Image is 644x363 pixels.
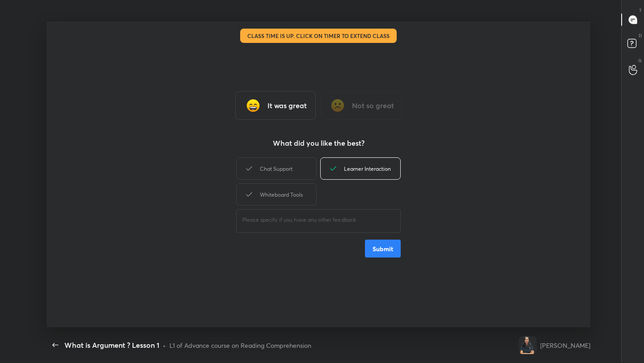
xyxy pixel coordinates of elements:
[236,183,317,206] div: Whiteboard Tools
[64,340,159,350] div: What is Argument ? Lesson 1
[540,341,590,350] div: [PERSON_NAME]
[244,97,262,114] img: grinning_face_with_smiling_eyes_cmp.gif
[329,97,347,114] img: frowning_face_cmp.gif
[169,341,311,350] div: L1 of Advance course on Reading Comprehension
[273,138,364,148] h3: What did you like the best?
[639,32,642,39] p: D
[519,336,537,354] img: 4ec84c9df1e94859877aaf94430cd378.png
[320,157,401,180] div: Learner Interaction
[365,240,401,257] button: Submit
[352,100,394,111] h3: Not so great
[638,57,642,64] p: G
[236,157,317,180] div: Chat Support
[163,341,166,350] div: •
[639,7,642,14] p: T
[267,100,307,111] h3: It was great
